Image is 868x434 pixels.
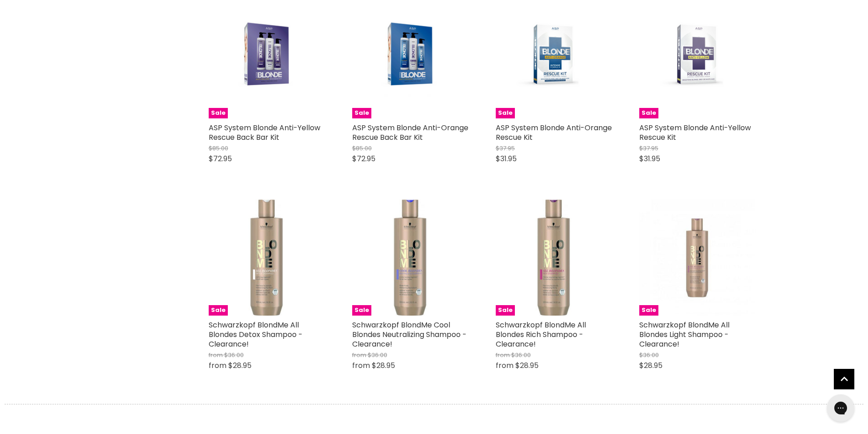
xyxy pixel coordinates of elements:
span: Sale [496,305,515,316]
iframe: Gorgias live chat messenger [822,391,859,425]
span: $31.95 [496,153,517,164]
img: ASP System Blonde Anti-Yellow Rescue Back Bar Kit [213,2,319,118]
a: Schwarzkopf BlondMe All Blondes Rich Shampoo - Clearance! [496,320,586,349]
span: $28.95 [515,360,539,371]
img: Schwarzkopf BlondMe Cool Blondes Neutralizing Shampoo - Clearance! [352,199,468,316]
span: Sale [352,108,371,118]
span: from [352,360,370,371]
span: $37.95 [496,144,515,153]
span: $28.95 [639,360,663,371]
a: ASP System Blonde Anti-Orange Rescue Back Bar KitSale [352,2,468,118]
a: ASP System Blonde Anti-Yellow Rescue Back Bar Kit [209,123,320,143]
a: Schwarzkopf BlondMe All Blondes Detox Shampoo - Clearance!Sale [209,199,325,316]
a: ASP System Blonde Anti-Yellow Rescue KitSale [639,2,755,118]
span: from [209,360,226,371]
span: from [209,351,223,359]
span: $85.00 [209,144,228,153]
span: $36.00 [639,351,659,359]
img: ASP System Blonde Anti-Yellow Rescue Kit [644,2,750,118]
span: $37.95 [639,144,658,153]
img: ASP System Blonde Anti-Orange Rescue Kit [500,2,606,118]
span: $36.00 [224,351,244,359]
span: $36.00 [368,351,387,359]
a: ASP System Blonde Anti-Orange Rescue Back Bar Kit [352,123,468,143]
span: $28.95 [228,360,252,371]
span: from [352,351,366,359]
span: Sale [496,108,515,118]
a: ASP System Blonde Anti-Orange Rescue Kit [496,123,612,143]
span: $72.95 [352,153,375,164]
span: Sale [209,108,228,118]
a: Schwarzkopf BlondMe All Blondes Detox Shampoo - Clearance! [209,320,303,349]
span: $36.00 [511,351,531,359]
a: ASP System Blonde Anti-Orange Rescue KitSale [496,2,612,118]
img: ASP System Blonde Anti-Orange Rescue Back Bar Kit [357,2,463,118]
span: Sale [352,305,371,316]
span: $28.95 [372,360,395,371]
img: Schwarzkopf BlondMe All Blondes Detox Shampoo - Clearance! [209,199,325,316]
a: Schwarzkopf BlondMe Cool Blondes Neutralizing Shampoo - Clearance! [352,320,467,349]
a: ASP System Blonde Anti-Yellow Rescue Back Bar KitSale [209,2,325,118]
span: $85.00 [352,144,372,153]
span: from [496,351,510,359]
img: Schwarzkopf BlondMe All Blondes Light Shampoo - Clearance! [639,199,755,316]
a: Schwarzkopf BlondMe All Blondes Light Shampoo - Clearance!Sale [639,199,755,316]
a: ASP System Blonde Anti-Yellow Rescue Kit [639,123,751,143]
span: $72.95 [209,153,232,164]
span: from [496,360,514,371]
a: Schwarzkopf BlondMe Cool Blondes Neutralizing Shampoo - Clearance!Sale [352,199,468,316]
span: Sale [639,305,658,316]
span: Sale [209,305,228,316]
span: $31.95 [639,153,660,164]
span: Sale [639,108,658,118]
a: Schwarzkopf BlondMe All Blondes Light Shampoo - Clearance! [639,320,729,349]
a: Schwarzkopf BlondMe All Blondes Rich Shampoo - Clearance!Sale [496,199,612,316]
img: Schwarzkopf BlondMe All Blondes Rich Shampoo - Clearance! [496,199,612,316]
